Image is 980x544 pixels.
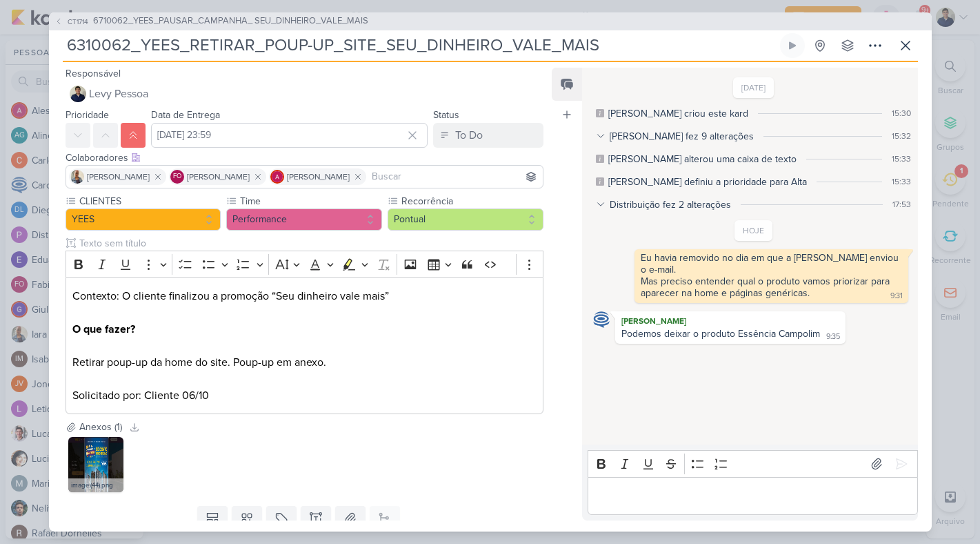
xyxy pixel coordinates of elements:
[588,477,917,515] div: Editor editing area: main
[78,194,221,208] label: CLIENTES
[239,194,382,208] label: Time
[66,81,544,106] button: Levy Pessoa
[388,208,543,231] button: Pontual
[66,150,544,165] div: Colaboradores
[608,106,748,121] div: Caroline criou este kard
[433,109,459,121] label: Status
[596,177,604,186] div: Este log é visível à todos no kard
[608,175,807,189] div: Caroline definiu a prioridade para Alta
[369,168,541,185] input: Buscar
[610,197,731,212] div: Distribuição fez 2 alterações
[170,170,184,184] div: Fabio Oliveira
[63,33,777,58] input: Kard Sem Título
[66,251,544,278] div: Editor toolbar
[433,123,543,148] button: To Do
[596,109,604,117] div: Este log é visível à todos no kard
[89,86,148,102] span: Levy Pessoa
[596,155,604,163] div: Este log é visível à todos no kard
[892,198,911,211] div: 17:53
[400,194,543,208] label: Recorrência
[892,130,911,142] div: 15:32
[187,171,250,183] span: [PERSON_NAME]
[66,109,109,121] label: Prioridade
[66,68,121,79] label: Responsável
[787,40,798,51] div: Ligar relógio
[226,208,382,231] button: Performance
[621,328,820,340] div: Podemos deixar o produto Essência Campolim
[593,311,610,328] img: Caroline Traven De Andrade
[270,170,284,184] img: Alessandra Gomes
[455,127,483,144] div: To Do
[641,275,892,299] div: Mas preciso entender qual o produto vamos priorizar para aparecer na home e páginas genéricas.
[72,288,536,404] p: Contexto: O cliente finalizou a promoção “Seu dinheiro vale mais” Retirar poup-up da home do site...
[890,291,903,302] div: 9:31
[287,171,350,183] span: [PERSON_NAME]
[70,170,84,184] img: Iara Santos
[68,437,123,492] img: rjUxziHtM1WtNh8sSB8BnBhwe4eSRNUa0TQUA3mG.jpg
[618,314,843,328] div: [PERSON_NAME]
[79,420,122,434] div: Anexos (1)
[610,129,754,144] div: [PERSON_NAME] fez 9 alterações
[641,252,901,275] div: Eu havia removido no dia em que a [PERSON_NAME] enviou o e-mail.
[826,331,840,342] div: 9:35
[68,478,123,492] div: image (44).png
[151,109,220,121] label: Data de Entrega
[892,175,911,188] div: 15:33
[66,277,544,414] div: Editor editing area: main
[608,152,797,166] div: Caroline alterou uma caixa de texto
[588,450,917,477] div: Editor toolbar
[77,236,544,251] input: Texto sem título
[151,123,428,148] input: Select a date
[87,171,150,183] span: [PERSON_NAME]
[173,173,181,180] p: FO
[892,153,911,165] div: 15:33
[66,208,221,231] button: YEES
[70,86,86,102] img: Levy Pessoa
[892,107,911,119] div: 15:30
[72,322,135,336] strong: O que fazer?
